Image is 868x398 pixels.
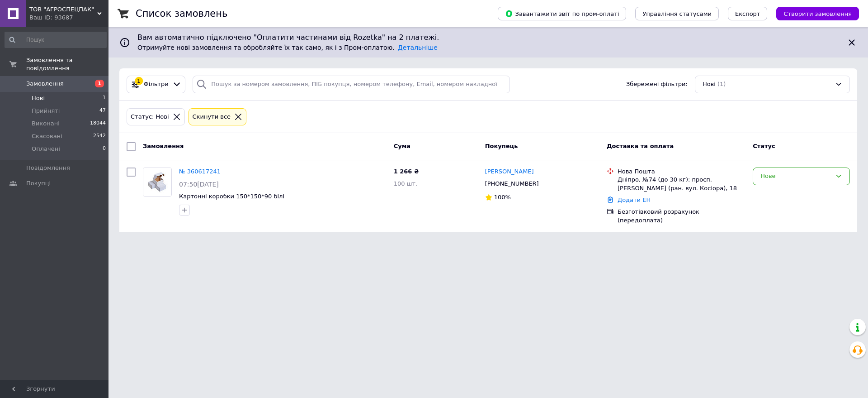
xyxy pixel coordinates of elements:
[5,32,107,48] input: Пошук
[26,56,108,72] span: Замовлення та повідомлення
[767,10,859,17] a: Створити замовлення
[90,120,106,128] span: 18044
[29,14,108,22] div: Ваш ID: 93687
[394,180,418,187] span: 100 шт.
[728,7,768,20] button: Експорт
[99,107,106,115] span: 47
[394,168,419,175] span: 1 266 ₴
[703,80,716,89] span: Нові
[32,120,60,128] span: Виконані
[618,176,745,192] div: Дніпро, №74 (до 30 кг): просп. [PERSON_NAME] (ран. вул. Косіора), 18
[607,143,674,149] span: Доставка та оплата
[29,5,97,14] span: ТОВ "АГРОСПЕЦПАК"
[129,112,171,122] div: Статус: Нові
[137,44,438,51] span: Отримуйте нові замовлення та обробляйте їх так само, як і з Пром-оплатою.
[483,178,541,190] div: [PHONE_NUMBER]
[95,80,104,87] span: 1
[717,81,726,87] span: (1)
[32,145,60,153] span: Оплачені
[26,179,51,187] span: Покупці
[191,112,233,122] div: Cкинути все
[618,208,745,224] div: Безготівковий розрахунок (передоплата)
[485,143,518,149] span: Покупець
[32,94,45,102] span: Нові
[103,145,106,153] span: 0
[760,172,831,181] div: Нове
[143,168,171,196] img: Фото товару
[498,7,626,20] button: Завантажити звіт по пром-оплаті
[783,10,852,17] span: Створити замовлення
[505,10,619,18] span: Завантажити звіт по пром-оплаті
[398,44,438,51] a: Детальніше
[137,33,839,43] span: Вам автоматично підключено "Оплатити частинами від Rozetka" на 2 платежі.
[642,10,712,17] span: Управління статусами
[143,168,172,197] a: Фото товару
[136,8,227,19] h1: Список замовлень
[735,10,760,17] span: Експорт
[179,193,284,200] a: Картонні коробки 150*150*90 білі
[626,80,688,89] span: Збережені фільтри:
[776,7,859,20] button: Створити замовлення
[618,197,651,203] a: Додати ЕН
[32,132,62,140] span: Скасовані
[485,168,534,176] a: [PERSON_NAME]
[635,7,719,20] button: Управління статусами
[32,107,60,115] span: Прийняті
[135,77,143,85] div: 1
[143,143,184,149] span: Замовлення
[103,94,106,102] span: 1
[394,143,410,149] span: Cума
[618,168,745,176] div: Нова Пошта
[179,168,221,175] a: № 360617241
[179,181,219,188] span: 07:50[DATE]
[26,80,64,88] span: Замовлення
[93,132,106,140] span: 2542
[26,164,70,172] span: Повідомлення
[753,143,775,149] span: Статус
[144,80,169,89] span: Фільтри
[494,194,511,201] span: 100%
[193,76,510,93] input: Пошук за номером замовлення, ПІБ покупця, номером телефону, Email, номером накладної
